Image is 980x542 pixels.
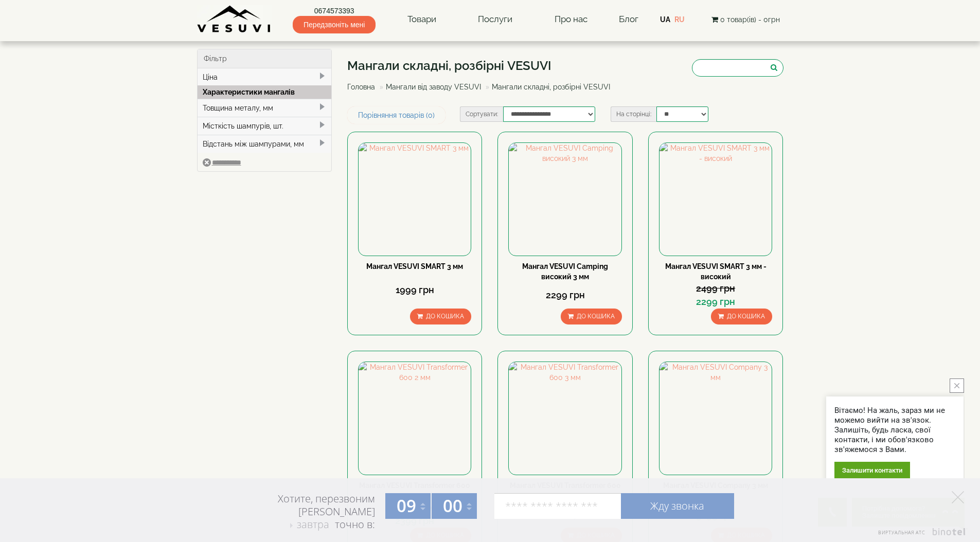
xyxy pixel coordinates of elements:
[660,143,772,255] img: Мангал VESUVI SMART 3 мм - високий
[198,49,332,68] div: Фільтр
[508,288,621,302] div: 2299 грн
[460,106,503,122] label: Сортувати:
[293,6,376,16] a: 0674573393
[720,15,780,24] span: 0 товар(ів) - 0грн
[358,283,471,297] div: 1999 грн
[509,362,621,474] img: Мангал VESUVI Transformer 600 3 мм
[468,8,523,31] a: Послуги
[727,313,765,320] span: До кошика
[834,406,955,455] div: Вітаємо! На жаль, зараз ми не можемо вийти на зв'язок. Залишіть, будь ласка, свої контакти, і ми ...
[561,309,622,324] button: До кошика
[426,313,464,320] span: До кошика
[621,493,734,519] a: Жду звонка
[386,83,481,91] a: Мангали від заводу VESUVI
[660,362,772,474] img: Мангал VESUVI Company 3 мм
[834,462,910,479] div: Залишити контакти
[410,309,471,324] button: До кошика
[359,362,471,474] img: Мангал VESUVI Transformer 600 2 мм
[878,529,925,536] span: Виртуальная АТС
[509,143,621,255] img: Мангал VESUVI Camping високий 3 мм
[347,83,375,91] a: Головна
[397,494,416,517] span: 09
[659,282,772,295] div: 2499 грн
[359,143,471,255] img: Мангал VESUVI SMART 3 мм
[660,15,670,24] a: UA
[366,262,463,270] a: Мангал VESUVI SMART 3 мм
[347,59,618,73] h1: Мангали складні, розбірні VESUVI
[297,517,329,531] span: завтра
[397,8,447,31] a: Товари
[198,68,332,86] div: Ціна
[708,14,783,25] button: 0 товар(ів) - 0грн
[950,378,964,393] button: close button
[872,528,967,542] a: Виртуальная АТС
[659,295,772,309] div: 2299 грн
[238,492,375,532] div: Хотите, перезвоним [PERSON_NAME] точно в:
[611,106,656,122] label: На сторінці:
[198,99,332,117] div: Товщина металу, мм
[197,5,272,33] img: Завод VESUVI
[619,14,638,24] a: Блог
[198,85,332,99] div: Характеристики мангалів
[711,309,772,324] button: До кошика
[577,313,615,320] span: До кошика
[674,15,685,24] a: RU
[544,8,598,31] a: Про нас
[665,262,767,281] a: Мангал VESUVI SMART 3 мм - високий
[483,82,610,92] li: Мангали складні, розбірні VESUVI
[293,16,376,33] span: Передзвоніть мені
[347,106,446,124] a: Порівняння товарів (0)
[443,494,462,517] span: 00
[198,135,332,153] div: Відстань між шампурами, мм
[198,117,332,135] div: Місткість шампурів, шт.
[522,262,608,281] a: Мангал VESUVI Camping високий 3 мм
